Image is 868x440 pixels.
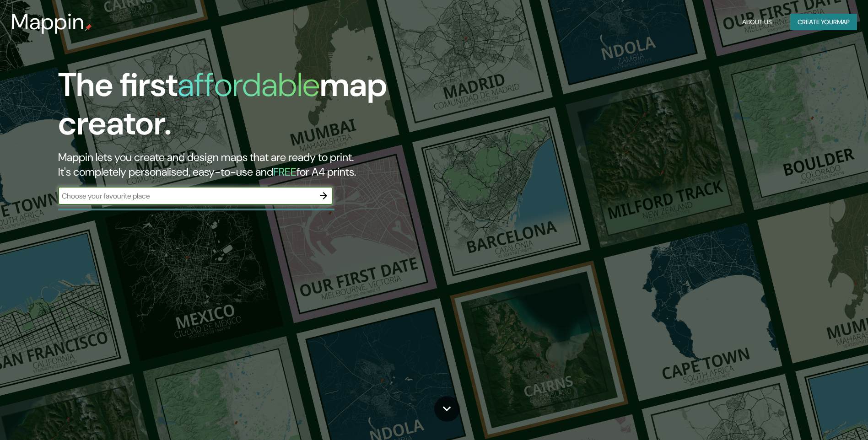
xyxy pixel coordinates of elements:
button: Create yourmap [790,14,857,31]
h2: Mappin lets you create and design maps that are ready to print. It's completely personalised, eas... [58,150,492,179]
h3: Mappin [11,9,85,35]
h5: FREE [273,165,297,179]
img: mappin-pin [85,24,92,31]
h1: affordable [178,64,320,106]
h1: The first map creator. [58,66,492,150]
button: About Us [739,14,776,31]
input: Choose your favourite place [58,191,314,201]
